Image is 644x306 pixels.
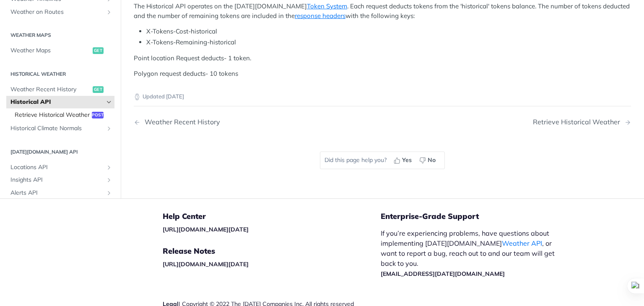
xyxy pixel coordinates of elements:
span: Yes [402,156,412,165]
a: Weather on RoutesShow subpages for Weather on Routes [6,5,114,18]
a: [URL][DOMAIN_NAME][DATE] [163,260,249,268]
h5: Help Center [163,211,381,221]
p: Polygon request deducts- 10 tokens [134,69,631,79]
h5: Enterprise-Grade Support [381,211,577,221]
div: Retrieve Historical Weather [533,118,624,126]
button: No [416,154,440,167]
button: Show subpages for Locations API [106,164,112,170]
p: Updated [DATE] [134,93,631,101]
button: Show subpages for Historical Climate Normals [106,125,112,132]
div: Weather Recent History [140,118,220,126]
button: Show subpages for Insights API [106,177,112,183]
span: get [93,47,104,54]
h2: Historical Weather [6,70,114,77]
span: get [93,86,104,93]
a: [URL][DOMAIN_NAME][DATE] [163,226,249,233]
li: X-Tokens-Remaining-historical [146,38,631,47]
button: Hide subpages for Historical API [106,99,112,105]
a: Token System [307,2,347,10]
span: Locations API [10,163,104,171]
a: Historical APIHide subpages for Historical API [6,96,114,108]
a: Locations APIShow subpages for Locations API [6,161,114,173]
button: Yes [391,154,416,167]
div: Did this page help you? [320,152,445,169]
a: Alerts APIShow subpages for Alerts API [6,187,114,199]
a: Weather API [502,239,542,247]
span: No [428,156,436,165]
p: If you’re experiencing problems, have questions about implementing [DATE][DOMAIN_NAME] , or want ... [381,228,563,278]
a: Next Page: Retrieve Historical Weather [533,118,631,126]
a: Weather Mapsget [6,44,114,57]
h2: Weather Maps [6,31,114,39]
a: Insights APIShow subpages for Insights API [6,174,114,186]
h5: Release Notes [163,246,381,256]
a: Weather Recent Historyget [6,83,114,95]
span: Historical API [10,98,104,106]
span: Retrieve Historical Weather [15,111,90,119]
li: X-Tokens-Cost-historical [146,27,631,36]
h2: [DATE][DOMAIN_NAME] API [6,148,114,156]
span: post [92,111,104,118]
button: Show subpages for Alerts API [106,190,112,196]
span: Weather on Routes [10,8,104,16]
span: Insights API [10,176,104,184]
a: [EMAIL_ADDRESS][DATE][DOMAIN_NAME] [381,270,505,278]
a: Retrieve Historical Weatherpost [10,108,114,121]
a: Historical Climate NormalsShow subpages for Historical Climate Normals [6,122,114,135]
p: The Historical API operates on the [DATE][DOMAIN_NAME] . Each request deducts tokens from the 'hi... [134,2,631,21]
span: Historical Climate Normals [10,124,104,133]
span: Weather Recent History [10,85,91,93]
a: response headers [295,12,345,20]
button: Show subpages for Weather on Routes [106,8,112,15]
nav: Pagination Controls [134,110,631,134]
a: Previous Page: Weather Recent History [134,118,347,126]
span: Weather Maps [10,46,91,55]
p: Point location Request deducts- 1 token. [134,54,631,63]
span: Alerts API [10,189,104,197]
